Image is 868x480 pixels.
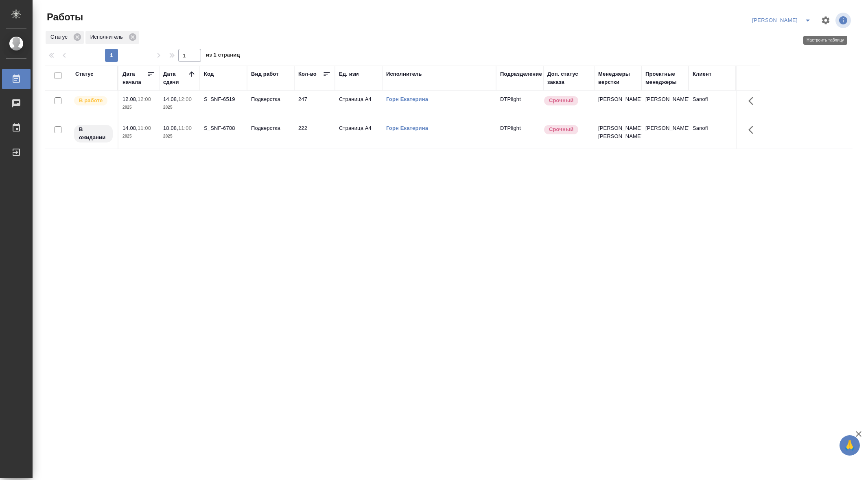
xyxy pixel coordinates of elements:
[294,120,335,149] td: 222
[122,125,138,131] p: 14.08,
[339,70,359,78] div: Ед. изм
[547,70,590,86] div: Доп. статус заказа
[294,91,335,120] td: 247
[206,50,240,62] span: из 1 страниц
[178,125,192,131] p: 11:00
[298,70,317,78] div: Кол-во
[335,91,382,120] td: Страница А4
[85,31,139,44] div: Исполнитель
[693,70,711,78] div: Клиент
[645,70,684,86] div: Проектные менеджеры
[549,96,573,105] p: Срочный
[693,95,732,103] p: Sanofi
[496,120,543,149] td: DTPlight
[386,70,422,78] div: Исполнитель
[598,124,637,140] p: [PERSON_NAME], [PERSON_NAME]
[743,91,763,111] button: Здесь прячутся важные кнопки
[693,124,732,132] p: Sanofi
[50,33,70,41] p: Статус
[251,124,290,132] p: Подверстка
[500,70,542,78] div: Подразделение
[598,95,637,103] p: [PERSON_NAME]
[840,435,860,456] button: 🙏
[835,13,853,28] span: Посмотреть информацию
[743,120,763,140] button: Здесь прячутся важные кнопки
[163,103,196,112] p: 2025
[75,70,94,78] div: Статус
[79,125,108,142] p: В ожидании
[46,31,84,44] div: Статус
[204,95,243,103] div: S_SNF-6519
[90,33,126,41] p: Исполнитель
[163,132,196,140] p: 2025
[386,96,428,102] a: Горн Екатерина
[598,70,637,86] div: Менеджеры верстки
[843,437,857,454] span: 🙏
[73,124,114,143] div: Исполнитель назначен, приступать к работе пока рано
[750,14,816,27] div: split button
[79,96,103,105] p: В работе
[204,124,243,132] div: S_SNF-6708
[641,91,689,120] td: [PERSON_NAME]
[122,70,147,86] div: Дата начала
[335,120,382,149] td: Страница А4
[178,96,192,102] p: 12:00
[138,125,151,131] p: 11:00
[163,125,178,131] p: 18.08,
[641,120,689,149] td: [PERSON_NAME]
[138,96,151,102] p: 12:00
[549,125,573,134] p: Срочный
[204,70,214,78] div: Код
[73,95,114,106] div: Исполнитель выполняет работу
[251,95,290,103] p: Подверстка
[45,11,83,24] span: Работы
[122,132,155,140] p: 2025
[122,103,155,112] p: 2025
[251,70,279,78] div: Вид работ
[163,96,178,102] p: 14.08,
[386,125,428,131] a: Горн Екатерина
[122,96,138,102] p: 12.08,
[163,70,188,86] div: Дата сдачи
[496,91,543,120] td: DTPlight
